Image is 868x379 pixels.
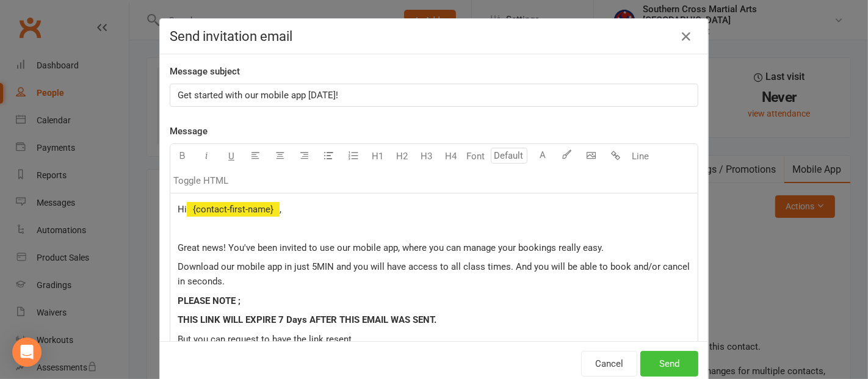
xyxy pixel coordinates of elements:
button: Line [628,144,653,168]
button: Close [676,27,696,46]
span: U [228,151,234,162]
div: Open Intercom Messenger [12,337,42,367]
span: But you can request to have the link resent. [178,334,354,345]
button: H2 [390,144,414,168]
input: Default [491,148,527,164]
span: PLEASE NOTE ; [178,295,241,306]
span: Get started with our mobile app [DATE]! [178,90,338,101]
label: Message subject [170,64,240,79]
button: U [219,144,244,168]
span: Download our mobile app in just 5MIN and you will have access to all class times. And you will be... [178,261,692,287]
button: Send [640,351,698,377]
span: , [280,204,281,215]
span: Great news! You've been invited to use our mobile app, where you can manage your bookings really ... [178,242,604,253]
button: H4 [439,144,463,168]
span: THIS LINK WILL EXPIRE 7 Days AFTER THIS EMAIL WAS SENT. [178,314,436,325]
button: H1 [366,144,390,168]
button: H3 [414,144,439,168]
button: A [530,144,555,168]
button: Toggle HTML [170,168,231,193]
label: Message [170,124,208,139]
h4: Send invitation email [170,29,698,44]
button: Cancel [581,351,637,377]
button: Font [463,144,488,168]
span: Hi [178,204,187,215]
